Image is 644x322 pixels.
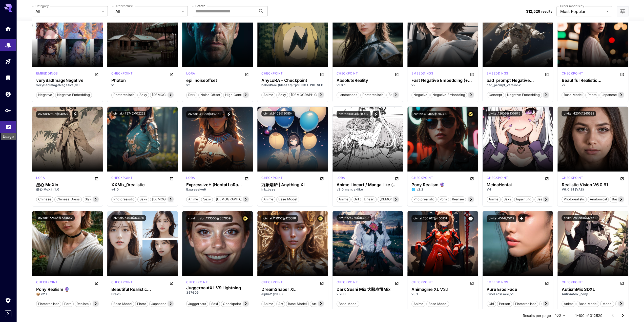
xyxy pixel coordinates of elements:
p: ink_base [261,187,324,192]
span: landscapes [337,92,359,98]
button: juggernaut [186,300,208,307]
span: anime [412,301,425,306]
button: base model [426,300,449,307]
button: noise offset [198,91,222,98]
span: porn [63,301,73,306]
span: chinese [36,197,53,202]
button: anime [411,300,425,307]
button: civitai:16014@28907 [337,111,370,118]
button: civitai:4201@245598 [562,111,596,116]
div: Settings [5,297,11,303]
div: SD 1.5 [487,71,508,77]
p: checkpoint [261,71,283,76]
span: anime [487,197,500,202]
p: v1 [111,83,174,87]
span: negative embedding [55,92,92,98]
p: 🌐 v2.2 [411,187,474,192]
button: model [600,300,614,307]
button: japanese [149,300,169,307]
button: [DEMOGRAPHIC_DATA] [150,196,191,202]
span: sexy [502,197,513,202]
button: sexy [276,91,288,98]
div: SD 1.5 [36,176,45,182]
span: photorealistic [361,92,385,98]
h3: veryBadImageNegative [36,78,99,83]
span: photorealistic [562,197,586,202]
span: negative embedding [505,92,542,98]
button: photorealistic [111,196,136,202]
p: v2 [186,83,249,87]
button: civitai:288584@324619 [562,215,599,221]
div: SD 1.5 [562,71,583,77]
p: lora [337,176,345,180]
div: Wallet [5,91,11,97]
button: high contrast [223,91,249,98]
button: style [83,196,94,202]
button: Open in CivitAI [620,280,624,286]
div: Home [5,25,11,32]
button: Certified Model – Vetted for best performance and includes a commercial license. [317,215,324,222]
span: noise offset [199,92,222,98]
span: juggernaut [186,301,208,306]
span: concept [487,92,504,98]
button: anime [261,91,275,98]
button: negative embedding [505,91,542,98]
p: checkpoint [562,176,583,180]
p: V6.0 B1 (VAE) [562,187,624,192]
button: civitai:260267@403131 [411,215,449,222]
h3: 墨心 MoXin [36,182,99,187]
button: [DEMOGRAPHIC_DATA] [214,196,255,202]
span: photorealistic [112,92,136,98]
span: sexy [201,197,213,202]
button: Open in CivitAI [170,71,174,77]
button: realism [450,196,466,202]
span: results [541,9,552,13]
button: anime [337,196,350,202]
span: base model [277,197,299,202]
span: base model [387,92,409,98]
span: [DEMOGRAPHIC_DATA] [150,197,191,202]
p: checkpoint [111,176,133,180]
button: anime [186,196,200,202]
button: [DEMOGRAPHIC_DATA] [378,196,418,202]
button: anime [261,300,275,307]
button: civitai:12606@100675 [487,111,522,116]
span: [DEMOGRAPHIC_DATA] [378,197,418,202]
div: SD 1.5 [36,71,58,77]
button: civitai:24779@93208 [337,215,371,221]
button: negative [411,91,429,98]
button: Expand sidebar [5,310,11,317]
h3: Photon [111,78,174,83]
button: concept [487,91,504,98]
h3: bad_prompt Negative Embedding [487,78,549,83]
button: Open in CivitAI [170,280,174,286]
div: ExpressiveH (Hentai LoRa Style) エロアニメ [186,182,249,187]
button: civitai:112902@126688 [261,215,298,222]
div: AbsoluteReality [337,78,399,83]
div: Playground [5,58,11,64]
button: sdxl [209,300,220,307]
div: Fast Negative Embedding (+ FastNegativeV2) [411,78,474,83]
span: anime [186,197,200,202]
button: realism [75,300,91,307]
button: photorealistic [36,300,61,307]
div: API Keys [5,107,11,114]
span: base model [286,301,308,306]
button: base model [337,300,359,307]
button: photorealistic [360,91,385,98]
div: SD 1.5 [261,71,283,77]
span: art [277,301,285,306]
button: Open more filters [619,8,626,14]
button: art [276,300,285,307]
button: base model [534,196,557,202]
button: civitai:4514@5119 [487,215,516,222]
span: negative embedding [431,92,467,98]
div: Pony [186,176,195,182]
span: japanese [150,301,168,306]
button: Open in CivitAI [320,176,324,182]
div: MeinaHentai [487,182,549,187]
button: Open in CivitAI [245,176,249,182]
p: V4 [487,187,549,192]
